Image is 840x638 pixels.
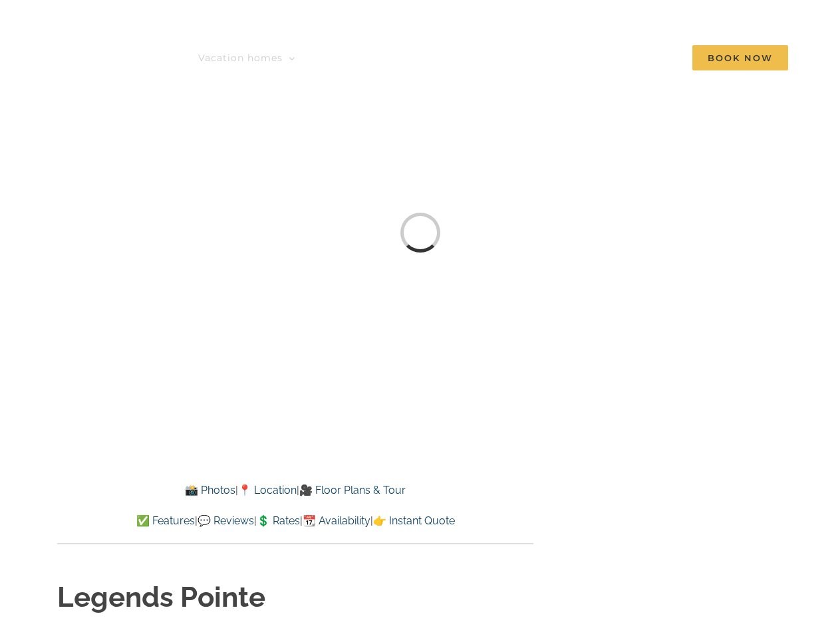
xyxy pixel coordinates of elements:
[238,484,297,496] a: 📍 Location
[393,205,448,260] div: Loading...
[257,514,300,527] a: 💲 Rates
[52,11,277,41] img: Branson Family Retreats Logo
[198,53,283,62] span: Vacation homes
[57,482,533,499] p: | |
[198,514,254,527] a: 💬 Reviews
[198,45,788,71] nav: Main Menu
[434,53,503,62] span: Deals & More
[57,512,533,530] p: | | | |
[621,53,662,62] span: Contact
[57,578,533,617] h1: Legends Pointe
[692,45,788,70] span: Book Now
[373,514,455,527] a: 👉 Instant Quote
[303,514,370,527] a: 📆 Availability
[546,53,578,62] span: About
[185,484,235,496] a: 📸 Photos
[325,53,392,62] span: Things to do
[299,484,406,496] a: 🎥 Floor Plans & Tour
[198,45,295,71] a: Vacation homes
[325,45,404,71] a: Things to do
[621,45,662,71] a: Contact
[136,514,195,527] a: ✅ Features
[546,45,591,71] a: About
[434,45,516,71] a: Deals & More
